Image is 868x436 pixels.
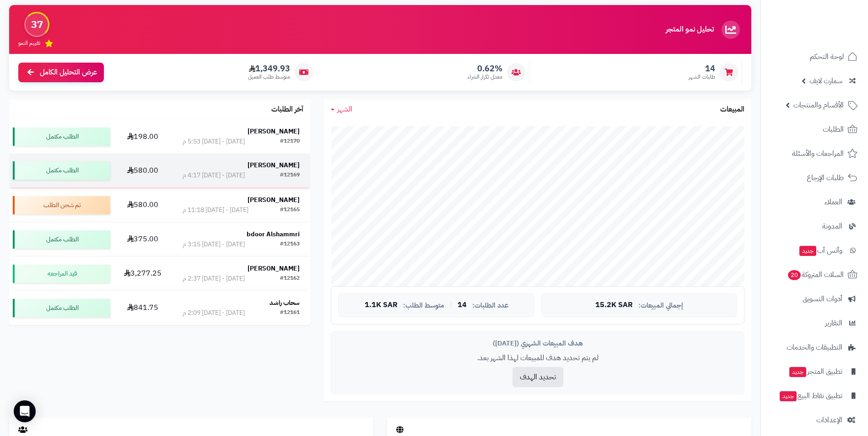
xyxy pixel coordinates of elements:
[810,50,844,63] span: لوحة التحكم
[720,106,744,114] h3: المبيعات
[248,195,300,205] strong: [PERSON_NAME]
[766,409,863,431] a: الإعدادات
[403,302,444,309] span: متوسط الطلب:
[595,301,633,309] span: 15.2K SAR
[793,99,844,112] span: الأقسام والمنتجات
[468,73,502,81] span: معدل تكرار الشراء
[766,361,863,383] a: تطبيق المتجرجديد
[689,64,715,74] span: 14
[766,167,863,189] a: طلبات الإرجاع
[14,400,36,422] div: Open Intercom Messenger
[13,230,110,249] div: الطلب مكتمل
[248,127,300,136] strong: [PERSON_NAME]
[798,244,842,257] span: وآتس آب
[766,239,863,261] a: وآتس آبجديد
[280,240,300,249] div: #12163
[766,312,863,334] a: التقارير
[13,196,110,214] div: تم شحن الطلب
[468,64,502,74] span: 0.62%
[183,240,245,249] div: [DATE] - [DATE] 3:15 م
[365,301,398,309] span: 1.1K SAR
[766,336,863,358] a: التطبيقات والخدمات
[512,367,563,387] button: تحديد الهدف
[766,215,863,237] a: المدونة
[114,291,172,325] td: 841.75
[766,46,863,68] a: لوحة التحكم
[766,288,863,310] a: أدوات التسويق
[13,265,110,283] div: قيد المراجعه
[183,171,245,180] div: [DATE] - [DATE] 4:17 م
[809,74,842,87] span: سمارت لايف
[40,67,97,78] span: عرض التحليل الكامل
[114,120,172,154] td: 198.00
[799,246,816,256] span: جديد
[280,308,300,318] div: #12161
[458,301,467,309] span: 14
[472,302,508,309] span: عدد الطلبات:
[766,264,863,286] a: السلات المتروكة20
[13,161,110,180] div: الطلب مكتمل
[280,274,300,283] div: #12162
[338,353,737,363] p: لم يتم تحديد هدف للمبيعات لهذا الشهر بعد.
[807,171,844,184] span: طلبات الإرجاع
[450,302,452,308] span: |
[788,270,801,280] span: 20
[271,106,303,114] h3: آخر الطلبات
[248,264,300,273] strong: [PERSON_NAME]
[638,302,683,309] span: إجمالي المبيعات:
[823,123,844,136] span: الطلبات
[247,229,300,239] strong: bdoor Alshammri
[248,64,290,74] span: 1,349.93
[766,191,863,213] a: العملاء
[766,385,863,407] a: تطبيق نقاط البيعجديد
[825,196,842,208] span: العملاء
[792,147,844,160] span: المراجعات والأسئلة
[114,188,172,222] td: 580.00
[787,341,842,354] span: التطبيقات والخدمات
[788,365,842,378] span: تطبيق المتجر
[248,160,300,170] strong: [PERSON_NAME]
[689,73,715,81] span: طلبات الشهر
[183,274,245,283] div: [DATE] - [DATE] 2:37 م
[822,220,842,233] span: المدونة
[787,268,844,281] span: السلات المتروكة
[18,63,104,82] a: عرض التحليل الكامل
[666,26,714,34] h3: تحليل نمو المتجر
[766,143,863,165] a: المراجعات والأسئلة
[280,171,300,180] div: #12169
[114,154,172,187] td: 580.00
[789,367,806,377] span: جديد
[337,104,352,115] span: الشهر
[270,298,300,308] strong: سحاب راشد
[13,299,110,317] div: الطلب مكتمل
[114,223,172,256] td: 375.00
[114,257,172,291] td: 3,277.25
[280,206,300,215] div: #12165
[183,308,245,318] div: [DATE] - [DATE] 2:09 م
[825,317,842,330] span: التقارير
[803,292,842,305] span: أدوات التسويق
[183,137,245,146] div: [DATE] - [DATE] 5:53 م
[280,137,300,146] div: #12170
[816,414,842,426] span: الإعدادات
[18,39,40,47] span: تقييم النمو
[780,391,797,401] span: جديد
[331,104,352,115] a: الشهر
[338,339,737,348] div: هدف المبيعات الشهري ([DATE])
[183,206,248,215] div: [DATE] - [DATE] 11:18 م
[13,128,110,146] div: الطلب مكتمل
[766,118,863,140] a: الطلبات
[779,389,842,402] span: تطبيق نقاط البيع
[248,73,290,81] span: متوسط طلب العميل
